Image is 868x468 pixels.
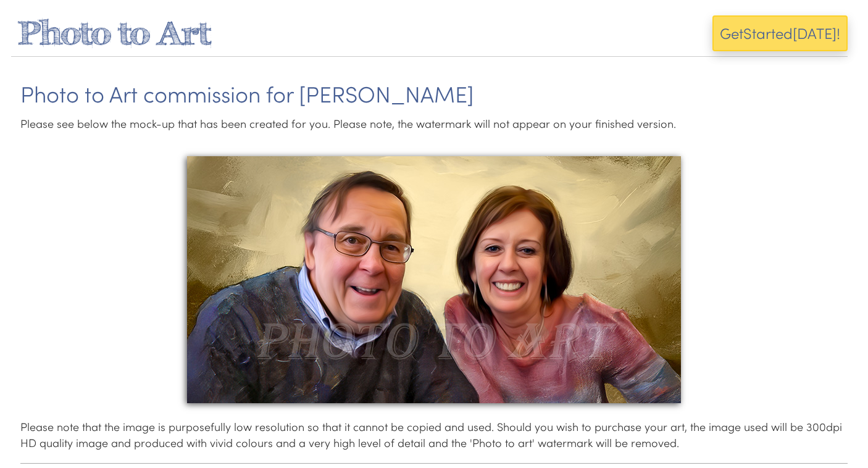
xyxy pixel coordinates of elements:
[17,14,211,52] a: Photo to Art
[712,15,848,51] button: GetStarted[DATE]!
[20,419,842,450] span: Please note that the image is purposefully low resolution so that it cannot be copied and used. S...
[20,112,848,135] p: Please see below the mock-up that has been created for you. Please note, the watermark will not a...
[20,81,848,106] h1: Photo to Art commission for [PERSON_NAME]
[775,23,793,43] span: ed
[720,23,743,43] span: Get
[187,156,681,403] img: Photo to Art commission for Emma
